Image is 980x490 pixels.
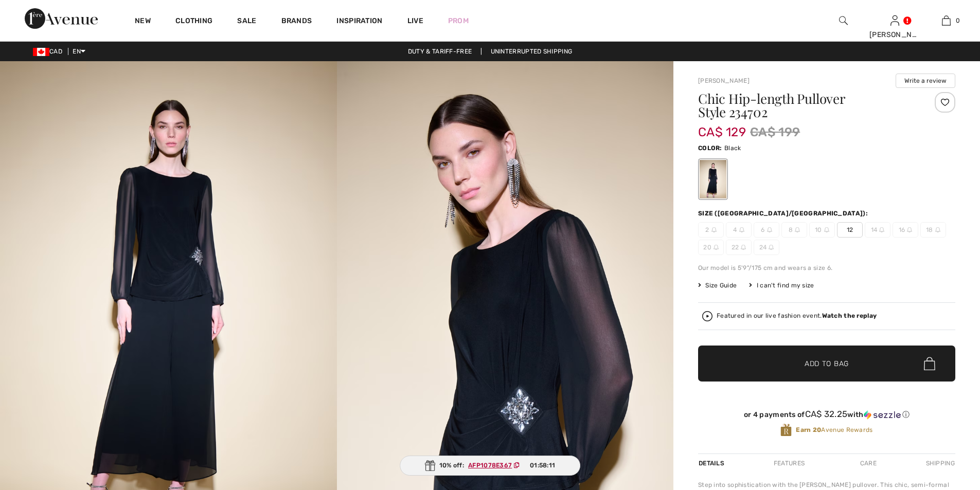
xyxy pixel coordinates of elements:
[281,16,312,27] a: Brands
[698,144,722,152] span: Color:
[923,454,955,473] div: Shipping
[726,240,752,255] span: 22
[698,240,724,255] span: 20
[698,77,750,84] a: [PERSON_NAME]
[698,222,724,238] span: 2
[920,222,946,238] span: 18
[739,227,744,232] img: ring-m.svg
[698,281,737,290] span: Size Guide
[698,92,913,119] h1: Chic Hip-length Pullover Style 234702
[956,16,960,25] span: 0
[796,426,821,433] strong: Earn 20
[864,410,901,420] img: Sezzle
[741,245,746,250] img: ring-m.svg
[805,358,849,369] span: Add to Bag
[698,263,955,273] div: Our model is 5'9"/175 cm and wears a size 6.
[698,209,870,218] div: Size ([GEOGRAPHIC_DATA]/[GEOGRAPHIC_DATA]):
[851,454,885,473] div: Care
[749,281,814,290] div: I can't find my size
[33,48,49,56] img: Canadian Dollar
[890,14,899,27] img: My Info
[724,144,741,152] span: Black
[795,227,800,232] img: ring-m.svg
[448,15,469,26] a: Prom
[921,14,971,27] a: 0
[767,227,772,232] img: ring-m.svg
[942,14,951,27] img: My Bag
[237,16,256,27] a: Sale
[796,425,872,434] span: Avenue Rewards
[717,313,877,319] div: Featured in our live fashion event.
[698,409,955,420] div: or 4 payments of with
[935,227,940,232] img: ring-m.svg
[896,74,955,88] button: Write a review
[698,409,955,423] div: or 4 payments ofCA$ 32.25withSezzle Click to learn more about Sezzle
[726,222,752,238] span: 4
[468,462,512,469] ins: AFP1078E367
[714,245,719,250] img: ring-m.svg
[754,222,779,238] span: 6
[839,14,848,27] img: search the website
[33,48,66,55] span: CAD
[698,454,727,473] div: Details
[824,227,829,232] img: ring-m.svg
[175,16,212,27] a: Clothing
[73,48,85,55] span: EN
[698,346,955,382] button: Add to Bag
[530,461,555,470] span: 01:58:11
[754,240,779,255] span: 24
[135,16,151,27] a: New
[924,357,935,370] img: Bag.svg
[869,29,920,40] div: [PERSON_NAME]
[837,222,863,238] span: 12
[25,8,98,29] img: 1ère Avenue
[407,15,423,26] a: Live
[822,312,877,319] strong: Watch the replay
[805,409,848,419] span: CA$ 32.25
[907,227,912,232] img: ring-m.svg
[750,123,800,141] span: CA$ 199
[400,456,581,476] div: 10% off:
[893,222,918,238] span: 16
[711,227,717,232] img: ring-m.svg
[865,222,890,238] span: 14
[809,222,835,238] span: 10
[890,15,899,25] a: Sign In
[879,227,884,232] img: ring-m.svg
[336,16,382,27] span: Inspiration
[781,222,807,238] span: 8
[765,454,813,473] div: Features
[698,115,746,139] span: CA$ 129
[700,160,726,198] div: Black
[780,423,792,437] img: Avenue Rewards
[702,311,712,321] img: Watch the replay
[769,245,774,250] img: ring-m.svg
[425,460,435,471] img: Gift.svg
